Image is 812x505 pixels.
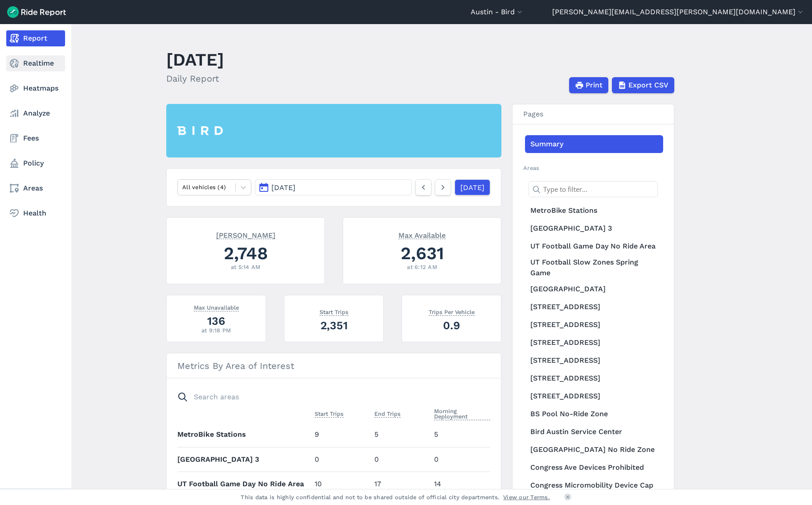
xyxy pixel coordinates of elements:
div: 2,631 [354,241,490,265]
a: Bird Austin Service Center [525,423,663,441]
img: Bird [177,126,223,135]
a: Policy [6,155,65,171]
h1: [DATE] [166,47,224,72]
a: Analyze [6,105,65,121]
button: Export CSV [612,77,674,93]
h3: Metrics By Area of Interest [167,353,501,378]
a: Congress Micromobility Device Cap [525,476,663,494]
h2: Daily Report [166,72,224,85]
a: Health [6,205,65,221]
span: Print [586,80,603,91]
td: 0 [311,447,371,472]
div: 136 [177,313,255,329]
a: [STREET_ADDRESS] [525,298,663,316]
button: [DATE] [255,179,412,195]
button: End Trips [374,409,401,419]
td: 10 [311,472,371,496]
span: Start Trips [315,409,344,418]
a: MetroBike Stations [525,202,663,219]
td: 0 [431,447,490,472]
a: BS Pool No-Ride Zone [525,405,663,423]
h3: Pages [513,104,674,124]
td: 5 [371,422,431,447]
th: UT Football Game Day No Ride Area [177,472,311,496]
img: Ride Report [7,6,66,18]
div: 2,351 [295,318,373,333]
td: 5 [431,422,490,447]
span: [PERSON_NAME] [216,230,275,239]
input: Type to filter... [529,181,658,197]
a: [STREET_ADDRESS] [525,352,663,369]
a: [STREET_ADDRESS] [525,316,663,334]
button: Austin - Bird [471,7,524,17]
a: Heatmaps [6,80,65,96]
a: UT Football Game Day No Ride Area [525,237,663,255]
button: Start Trips [315,409,344,419]
a: Realtime [6,55,65,71]
th: [GEOGRAPHIC_DATA] 3 [177,447,311,472]
div: at 6:12 AM [354,263,490,271]
h2: Areas [523,164,663,172]
a: [STREET_ADDRESS] [525,387,663,405]
a: Report [6,30,65,46]
button: [PERSON_NAME][EMAIL_ADDRESS][PERSON_NAME][DOMAIN_NAME] [552,7,805,17]
div: 0.9 [413,318,490,333]
a: Fees [6,130,65,146]
span: Morning Deployment [434,406,490,420]
td: 0 [371,447,431,472]
span: [DATE] [271,183,295,192]
td: 17 [371,472,431,496]
span: Start Trips [320,307,349,316]
a: [STREET_ADDRESS] [525,334,663,352]
a: [GEOGRAPHIC_DATA] No Ride Zone [525,441,663,459]
a: [GEOGRAPHIC_DATA] 3 [525,219,663,237]
span: Max Available [398,230,446,239]
a: Areas [6,180,65,196]
button: Morning Deployment [434,406,490,422]
a: [DATE] [455,179,490,195]
td: 9 [311,422,371,447]
a: View our Terms. [503,493,550,501]
td: 14 [431,472,490,496]
div: 2,748 [177,241,314,265]
span: Export CSV [628,80,668,91]
input: Search areas [172,389,485,405]
button: Print [569,77,608,93]
span: Trips Per Vehicle [429,307,475,316]
a: [GEOGRAPHIC_DATA] [525,280,663,298]
a: Congress Ave Devices Prohibited [525,459,663,476]
div: at 5:14 AM [177,263,314,271]
span: End Trips [374,409,401,418]
th: MetroBike Stations [177,422,311,447]
a: UT Football Slow Zones Spring Game [525,255,663,280]
a: Summary [525,135,663,153]
div: at 9:18 PM [177,326,255,335]
a: [STREET_ADDRESS] [525,369,663,387]
span: Max Unavailable [194,302,239,311]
